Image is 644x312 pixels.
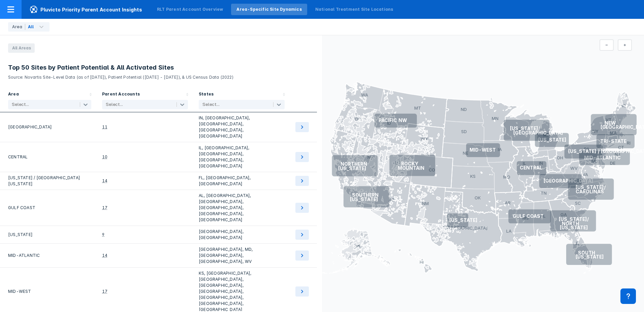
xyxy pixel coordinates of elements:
div: 14 [102,252,107,259]
h3: Top 50 Sites by Patient Potential & All Activated Sites [8,64,314,72]
div: 11 [102,124,107,130]
text: [GEOGRAPHIC_DATA] [544,178,593,184]
text: CAROLINAS [576,189,604,194]
div: [US_STATE] [8,229,91,241]
div: [GEOGRAPHIC_DATA], MD, [GEOGRAPHIC_DATA], [GEOGRAPHIC_DATA], WV [199,246,285,265]
div: Sort [193,88,290,112]
a: Area-Specific Site Dynamics [231,4,307,15]
text: [US_STATE]/ [576,185,606,190]
text: GULF COAST [513,213,544,219]
text: NEW [605,120,616,126]
text: PACIFIC NW [379,118,408,123]
text: ROCKY [401,161,418,166]
a: National Treatment Site Locations [310,4,399,15]
text: NORTHERN [341,161,367,167]
text: TRI-STATE [600,139,626,144]
div: [GEOGRAPHIC_DATA], [GEOGRAPHIC_DATA] [199,229,285,241]
div: 17 [102,205,107,211]
div: All [28,24,34,30]
div: AL, [GEOGRAPHIC_DATA], [GEOGRAPHIC_DATA], [GEOGRAPHIC_DATA], [GEOGRAPHIC_DATA], [GEOGRAPHIC_DATA] [199,193,285,223]
div: Area [12,24,25,30]
text: MID-WEST [470,147,496,153]
text: [US_STATE]/ [559,217,589,222]
div: 17 [102,288,107,295]
text: SOUTH [578,250,595,256]
div: [GEOGRAPHIC_DATA] [8,115,91,139]
text: SOUTHERN [352,192,379,198]
div: 10 [102,154,107,160]
text: [GEOGRAPHIC_DATA] [513,130,563,135]
div: Sort [97,88,193,112]
div: States [199,91,214,99]
span: All Areas [8,43,35,53]
text: [US_STATE] [350,197,378,202]
div: Area-Specific Site Dynamics [236,6,301,12]
div: 9 [102,232,104,238]
div: IL, [GEOGRAPHIC_DATA], [GEOGRAPHIC_DATA], [GEOGRAPHIC_DATA], [GEOGRAPHIC_DATA] [199,145,285,169]
div: Parent Accounts [102,91,140,99]
text: [US_STATE] [560,225,588,230]
text: CENTRAL [520,165,542,170]
div: CENTRAL [8,145,91,169]
a: RLT Parent Account Overview [152,4,228,15]
div: IN, [GEOGRAPHIC_DATA], [GEOGRAPHIC_DATA], [GEOGRAPHIC_DATA], [GEOGRAPHIC_DATA] [199,115,285,139]
div: Area [8,91,19,99]
span: Pluvicto Priority Parent Account Insights [22,5,150,13]
text: [US_STATE]/ [510,126,541,131]
div: MID-ATLANTIC [8,246,91,265]
text: NORTH [562,221,579,226]
p: Source: Novartis Site-Level Data (as of [DATE]), Patient Potential ([DATE] - [DATE]), & US Census... [8,72,314,80]
div: National Treatment Site Locations [315,6,393,12]
div: FL, [GEOGRAPHIC_DATA], [GEOGRAPHIC_DATA] [199,175,285,187]
text: MOUNTAIN [398,165,424,171]
text: MID-ATLANTIC [584,155,621,160]
text: [US_STATE] [538,137,567,143]
text: [US_STATE] [449,218,478,223]
div: GULF COAST [8,193,91,223]
text: [US_STATE] [338,166,366,171]
div: [US_STATE] / [GEOGRAPHIC_DATA][US_STATE] [8,175,91,187]
text: [US_STATE] [576,254,604,260]
div: 14 [102,178,107,184]
div: RLT Parent Account Overview [157,6,223,12]
div: Contact Support [620,288,636,304]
